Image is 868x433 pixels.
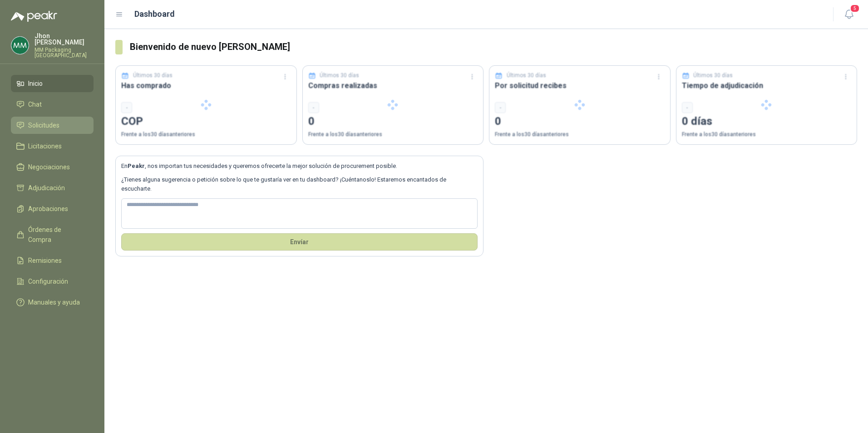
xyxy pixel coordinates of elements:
[11,221,94,248] a: Órdenes de Compra
[11,252,94,269] a: Remisiones
[121,175,478,194] p: ¿Tienes alguna sugerencia o petición sobre lo que te gustaría ver en tu dashboard? ¡Cuéntanoslo! ...
[121,162,478,171] p: En , nos importan tus necesidades y queremos ofrecerte la mejor solución de procurement posible.
[134,8,175,20] h1: Dashboard
[11,158,94,176] a: Negociaciones
[11,273,94,290] a: Configuración
[130,40,857,54] h3: Bienvenido de nuevo [PERSON_NAME]
[28,183,65,193] span: Adjudicación
[28,225,85,245] span: Órdenes de Compra
[28,276,68,286] span: Configuración
[28,79,43,89] span: Inicio
[28,120,59,130] span: Solicitudes
[11,138,94,155] a: Licitaciones
[35,47,94,58] p: MM Packaging [GEOGRAPHIC_DATA]
[35,33,94,45] p: Jhon [PERSON_NAME]
[841,6,857,23] button: 5
[28,141,62,151] span: Licitaciones
[11,75,94,92] a: Inicio
[28,204,68,214] span: Aprobaciones
[28,99,42,109] span: Chat
[850,4,860,13] span: 5
[11,117,94,134] a: Solicitudes
[28,297,80,307] span: Manuales y ayuda
[28,162,70,172] span: Negociaciones
[11,96,94,113] a: Chat
[121,233,478,251] button: Envíar
[28,256,62,266] span: Remisiones
[11,37,29,54] img: Company Logo
[11,179,94,197] a: Adjudicación
[128,162,145,169] b: Peakr
[11,294,94,311] a: Manuales y ayuda
[11,11,57,22] img: Logo peakr
[11,200,94,217] a: Aprobaciones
